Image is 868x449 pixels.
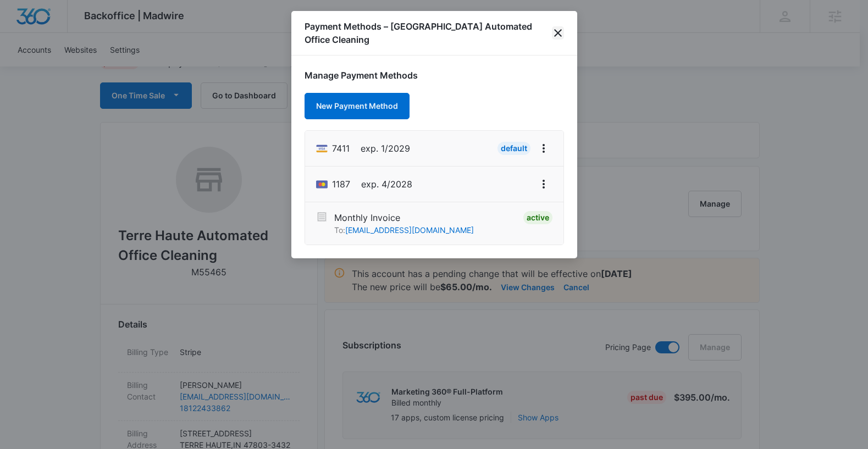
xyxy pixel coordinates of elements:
h1: Manage Payment Methods [305,69,564,82]
span: exp. 1/2029 [361,142,410,155]
span: Mastercard ending with [332,178,350,191]
p: Monthly Invoice [334,211,474,224]
button: close [552,26,563,40]
p: To: [334,224,474,236]
div: Active [523,211,552,224]
div: Default [497,142,530,155]
span: exp. 4/2028 [361,178,412,191]
button: New Payment Method [305,93,410,119]
button: View More [535,175,552,193]
button: View More [535,140,552,157]
h1: Payment Methods – [GEOGRAPHIC_DATA] Automated Office Cleaning [305,20,552,46]
a: [EMAIL_ADDRESS][DOMAIN_NAME] [345,225,474,235]
span: Visa ending with [332,142,350,155]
